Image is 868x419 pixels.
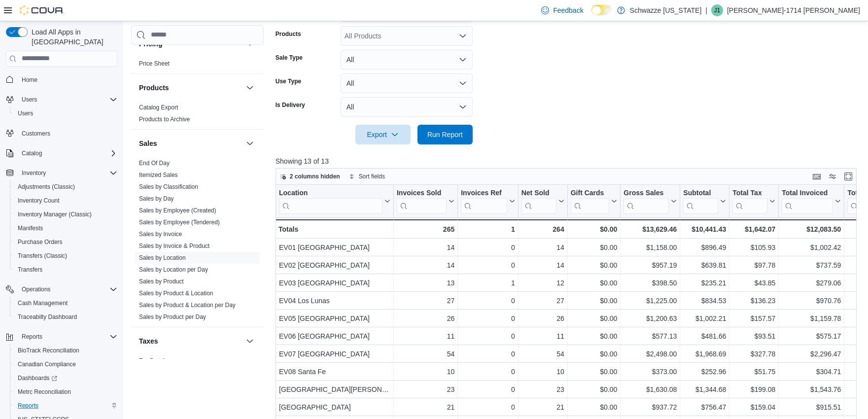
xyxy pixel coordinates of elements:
[18,252,67,260] span: Transfers (Classic)
[18,73,117,86] span: Home
[624,295,677,307] div: $1,225.00
[2,93,121,106] button: Users
[139,278,184,284] a: Sales by Product
[782,401,841,413] div: $915.51
[14,107,117,119] span: Users
[537,0,587,20] a: Feedback
[683,330,726,342] div: $481.66
[624,188,669,198] div: Gross Sales
[18,210,92,218] span: Inventory Manager (Classic)
[624,330,677,342] div: $577.13
[131,354,264,382] div: Taxes
[14,222,117,234] span: Manifests
[624,223,677,235] div: $13,629.46
[732,188,767,213] div: Total Tax
[570,188,609,213] div: Gift Card Sales
[782,295,841,307] div: $970.76
[570,188,617,213] button: Gift Cards
[18,313,77,321] span: Traceabilty Dashboard
[139,218,220,226] span: Sales by Employee (Tendered)
[131,57,264,73] div: Pricing
[397,223,454,235] div: 265
[139,242,209,249] span: Sales by Invoice & Product
[14,311,117,323] span: Traceabilty Dashboard
[732,384,775,395] div: $199.08
[714,4,721,16] span: J1
[521,188,556,198] div: Net Sold
[290,173,340,180] span: 2 columns hidden
[18,167,50,179] button: Inventory
[14,264,117,276] span: Transfers
[139,103,178,111] span: Catalog Export
[279,384,390,395] div: [GEOGRAPHIC_DATA][PERSON_NAME]
[461,295,515,307] div: 0
[14,250,71,262] a: Transfers (Classic)
[14,386,117,398] span: Metrc Reconciliation
[139,104,178,110] a: Catalog Export
[570,277,617,289] div: $0.00
[683,295,726,307] div: $834.53
[570,259,617,271] div: $0.00
[461,401,515,413] div: 0
[521,330,564,342] div: 11
[461,242,515,253] div: 0
[18,127,117,140] span: Customers
[683,242,726,253] div: $896.49
[461,330,515,342] div: 0
[278,223,390,235] div: Totals
[461,277,515,289] div: 1
[18,147,117,159] span: Catalog
[139,357,168,364] a: Tax Details
[355,125,411,144] button: Export
[461,313,515,324] div: 0
[732,366,775,378] div: $51.75
[14,400,42,412] a: Reports
[624,401,677,413] div: $937.72
[139,336,158,346] h3: Taxes
[341,97,473,117] button: All
[139,266,208,273] a: Sales by Location per Day
[732,242,775,253] div: $105.93
[521,223,564,235] div: 264
[139,313,206,320] span: Sales by Product per Day
[139,313,206,320] a: Sales by Product per Day
[276,77,301,85] label: Use Type
[683,259,726,271] div: $639.81
[10,235,121,249] button: Purchase Orders
[139,60,170,67] a: Price Sheet
[22,130,50,138] span: Customers
[18,388,71,396] span: Metrc Reconciliation
[732,188,767,198] div: Total Tax
[276,156,863,166] p: Showing 13 of 13
[18,238,63,246] span: Purchase Orders
[14,195,117,207] span: Inventory Count
[732,330,775,342] div: $93.51
[10,399,121,413] button: Reports
[2,282,121,296] button: Operations
[14,222,47,234] a: Manifests
[570,330,617,342] div: $0.00
[18,128,54,140] a: Customers
[521,277,564,289] div: 12
[782,188,841,213] button: Total Invoiced
[139,289,213,296] a: Sales by Product & Location
[18,299,68,307] span: Cash Management
[732,401,775,413] div: $159.04
[570,242,617,253] div: $0.00
[139,171,178,178] a: Itemized Sales
[10,194,121,208] button: Inventory Count
[727,4,860,16] p: [PERSON_NAME]-1714 [PERSON_NAME]
[553,5,583,15] span: Feedback
[521,401,564,413] div: 21
[18,331,117,343] span: Reports
[624,259,677,271] div: $957.19
[782,348,841,360] div: $2,296.47
[279,259,390,271] div: EV02 [GEOGRAPHIC_DATA]
[139,230,182,238] span: Sales by Invoice
[22,96,37,104] span: Users
[139,195,174,202] a: Sales by Day
[279,348,390,360] div: EV07 [GEOGRAPHIC_DATA]
[18,147,46,159] button: Catalog
[18,360,76,368] span: Canadian Compliance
